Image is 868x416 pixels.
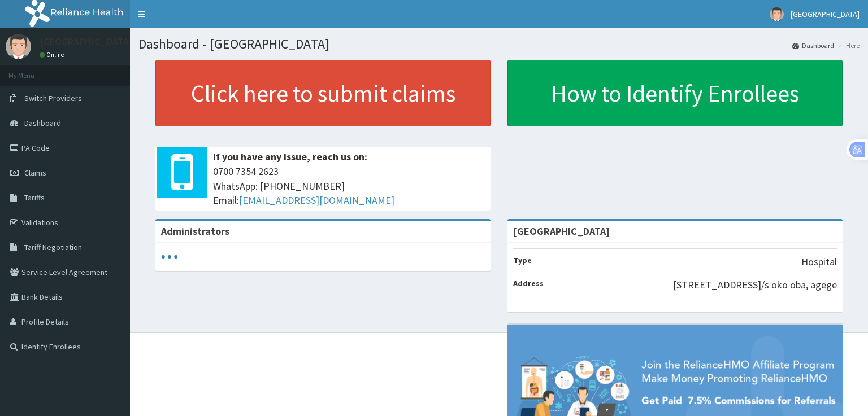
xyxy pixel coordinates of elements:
a: How to Identify Enrollees [507,60,843,126]
b: Administrators [161,225,229,238]
svg: audio-loading [161,248,178,265]
p: Hospital [801,255,837,269]
span: Tariffs [24,192,45,203]
img: User Image [770,7,784,21]
span: Dashboard [24,118,61,128]
span: 0700 7354 2623 WhatsApp: [PHONE_NUMBER] Email: [213,164,485,208]
img: User Image [6,34,31,59]
a: [EMAIL_ADDRESS][DOMAIN_NAME] [239,194,394,207]
span: [GEOGRAPHIC_DATA] [791,9,860,19]
p: [STREET_ADDRESS]/s oko oba, agege [673,278,837,292]
b: Type [513,255,532,265]
b: If you have any issue, reach us on: [213,150,367,163]
span: Switch Providers [24,93,82,103]
strong: [GEOGRAPHIC_DATA] [513,225,610,238]
a: Dashboard [792,41,834,50]
span: Tariff Negotiation [24,242,82,252]
li: Here [835,41,860,50]
a: Online [40,51,67,59]
p: [GEOGRAPHIC_DATA] [40,37,133,47]
h1: Dashboard - [GEOGRAPHIC_DATA] [138,37,860,51]
span: Claims [24,168,46,178]
b: Address [513,278,544,288]
a: Click here to submit claims [155,60,491,126]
